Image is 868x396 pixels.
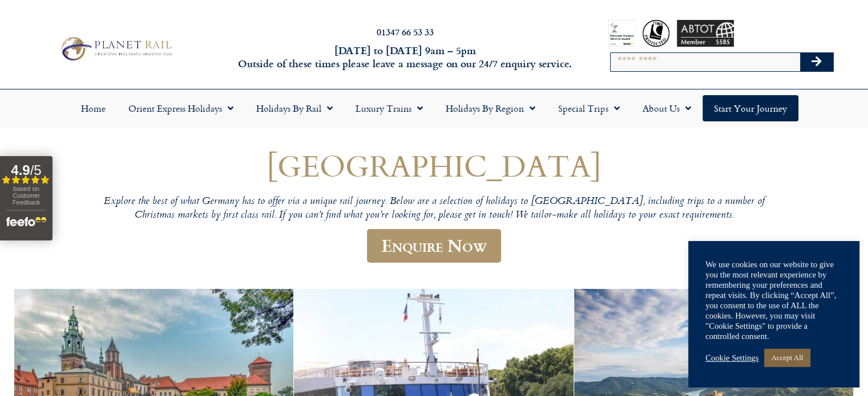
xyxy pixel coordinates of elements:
a: 01347 66 53 33 [377,25,434,38]
p: Explore the best of what Germany has to offer via a unique rail journey. Below are a selection of... [92,195,777,222]
a: Holidays by Rail [245,95,344,121]
a: Holidays by Region [434,95,547,121]
a: Cookie Settings [705,353,758,363]
img: Planet Rail Train Holidays Logo [56,34,175,63]
a: Orient Express Holidays [117,95,245,121]
a: About Us [631,95,703,121]
a: Special Trips [547,95,631,121]
a: Start your Journey [703,95,798,121]
nav: Menu [6,95,862,121]
a: Enquire Now [367,229,501,263]
a: Luxury Trains [344,95,434,121]
h1: [GEOGRAPHIC_DATA] [92,149,777,182]
h6: [DATE] to [DATE] 9am – 5pm Outside of these times please leave a message on our 24/7 enquiry serv... [235,44,576,71]
div: We use cookies on our website to give you the most relevant experience by remembering your prefer... [705,259,842,341]
a: Home [70,95,117,121]
a: Accept All [764,349,810,366]
button: Search [800,53,833,71]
